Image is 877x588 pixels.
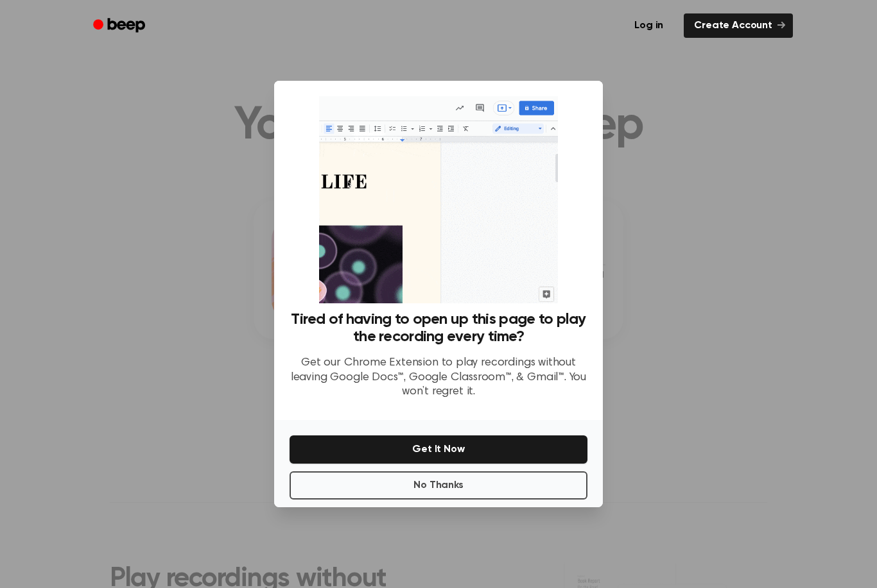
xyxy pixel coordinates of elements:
[290,311,587,346] h3: Tired of having to open up this page to play the recording every time?
[84,13,157,38] a: Beep
[290,435,587,464] button: Get It Now
[684,13,793,38] a: Create Account
[621,11,676,40] a: Log in
[319,96,557,303] img: Beep extension in action
[290,356,587,399] p: Get our Chrome Extension to play recordings without leaving Google Docs™, Google Classroom™, & Gm...
[290,471,587,500] button: No Thanks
